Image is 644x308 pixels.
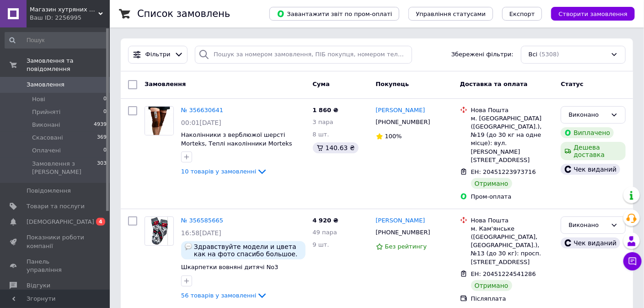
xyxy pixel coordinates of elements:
a: Фото товару [145,106,174,135]
div: Чек виданий [561,238,620,249]
div: Дешева доставка [561,142,626,160]
span: [DEMOGRAPHIC_DATA] [27,218,94,226]
a: [PERSON_NAME] [376,106,425,115]
div: Післяплата [471,295,554,303]
div: Виплачено [561,127,614,138]
span: 8 шт. [313,131,329,138]
span: Скасовані [32,134,63,142]
a: Фото товару [145,216,174,246]
span: Замовлення та повідомлення [27,57,110,73]
span: Замовлення з [PERSON_NAME] [32,160,97,176]
span: 4939 [94,121,107,129]
span: 100% [385,133,402,140]
span: Відгуки [27,281,50,290]
span: Cума [313,81,330,87]
a: № 356585665 [181,217,223,224]
div: Виконано [569,110,607,120]
div: Нова Пошта [471,216,554,225]
div: Чек виданий [561,164,620,175]
span: 10 товарів у замовленні [181,168,257,175]
span: [PHONE_NUMBER] [376,229,430,236]
span: Повідомлення [27,187,71,195]
div: Отримано [471,280,512,291]
span: 3 пара [313,119,333,125]
span: Виконані [32,121,60,129]
span: Замовлення [145,81,186,87]
a: [PERSON_NAME] [376,216,425,225]
button: Завантажити звіт по пром-оплаті [269,7,399,21]
span: Експорт [510,11,535,17]
span: 56 товарів у замовленні [181,292,257,299]
span: Статус [561,81,584,87]
span: Збережені фільтри: [451,50,514,59]
button: Експорт [502,7,542,21]
span: Управління статусами [416,11,486,17]
span: Прийняті [32,108,60,116]
span: Нові [32,95,45,103]
span: Фільтри [145,50,171,59]
span: 4 920 ₴ [313,217,338,224]
span: 0 [103,108,107,116]
span: 0 [103,95,107,103]
img: :speech_balloon: [185,243,192,250]
input: Пошук за номером замовлення, ПІБ покупця, номером телефону, Email, номером накладної [195,46,412,64]
span: ЕН: 20451223973716 [471,168,536,175]
a: 10 товарів у замовленні [181,168,268,175]
span: 4 [96,218,105,226]
span: 303 [97,160,107,176]
span: Товари та послуги [27,202,85,211]
img: Фото товару [145,107,173,135]
div: м. [GEOGRAPHIC_DATA] ([GEOGRAPHIC_DATA].), №19 (до 30 кг на одне місце): вул. [PERSON_NAME][STREE... [471,114,554,164]
span: 00:01[DATE] [181,119,221,126]
span: Всі [529,50,538,59]
span: 1 860 ₴ [313,107,338,113]
span: Покупець [376,81,409,87]
div: 140.63 ₴ [313,142,359,153]
a: Шкарпетки вовняні дитячі No3 [181,264,279,270]
a: 56 товарів у замовленні [181,292,268,299]
span: 16:58[DATE] [181,229,221,237]
span: 9 шт. [313,241,329,248]
span: ЕН: 20451224541286 [471,270,536,277]
span: 49 пара [313,229,337,236]
button: Управління статусами [408,7,493,21]
span: (5308) [539,51,559,58]
span: Замовлення [27,81,64,89]
a: № 356630641 [181,107,223,113]
a: Наколінники з верблюжої шерсті Morteks, Теплі наколінники Morteks Верблюжа шерсть 6 [181,131,292,155]
span: Показники роботи компанії [27,233,85,250]
div: Пром-оплата [471,193,554,201]
button: Чат з покупцем [623,252,642,270]
span: [PHONE_NUMBER] [376,119,430,125]
span: Завантажити звіт по пром-оплаті [277,10,392,18]
div: Отримано [471,178,512,189]
img: Фото товару [150,217,168,245]
span: Панель управління [27,258,85,274]
span: 0 [103,146,107,155]
div: Ваш ID: 2256995 [30,14,110,22]
span: Здравствуйте модели и цвета как на фото спасибо большое. [194,243,302,258]
div: Нова Пошта [471,106,554,114]
a: Створити замовлення [542,10,635,17]
span: Створити замовлення [558,11,628,17]
span: Без рейтингу [385,243,427,250]
span: Доставка та оплата [460,81,528,87]
span: Магазин хутряних виробів [30,5,98,14]
span: 369 [97,134,107,142]
span: Оплачені [32,146,61,155]
button: Створити замовлення [551,7,635,21]
div: Виконано [569,221,607,230]
input: Пошук [5,32,107,49]
h1: Список замовлень [137,8,230,19]
div: м. Кам'янське ([GEOGRAPHIC_DATA], [GEOGRAPHIC_DATA].), №13 (до 30 кг): просп. [STREET_ADDRESS] [471,225,554,266]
